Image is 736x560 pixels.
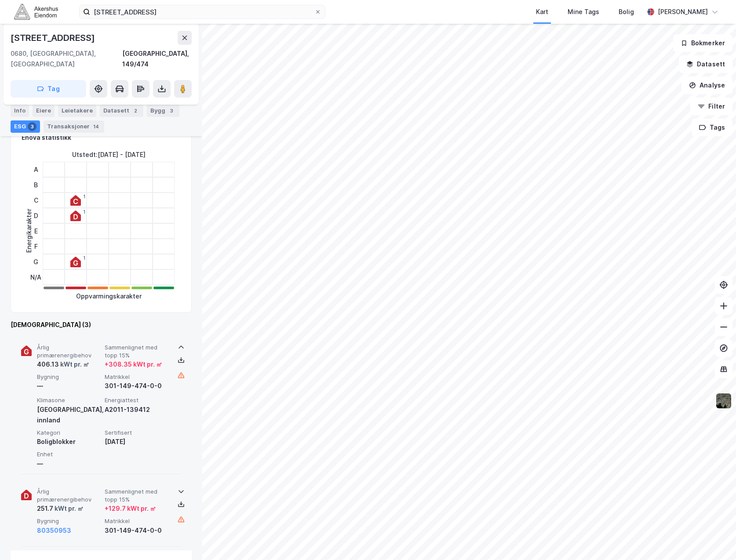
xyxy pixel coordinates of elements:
[568,7,599,17] div: Mine Tags
[91,122,101,131] div: 14
[105,436,169,447] div: [DATE]
[167,106,176,115] div: 3
[105,503,156,514] div: + 129.7 kWt pr. ㎡
[37,396,101,404] span: Klimasone
[30,162,41,177] div: A
[37,344,101,359] span: Årlig primærenergibehov
[90,5,314,18] input: Søk på adresse, matrikkel, gårdeiere, leietakere eller personer
[76,291,142,302] div: Oppvarmingskarakter
[692,518,736,560] iframe: Chat Widget
[658,7,708,17] div: [PERSON_NAME]
[30,177,41,193] div: B
[37,525,71,536] button: 80350953
[37,436,101,447] div: Boligblokker
[37,381,101,391] div: —
[83,255,85,261] div: 1
[33,105,55,117] div: Eiere
[24,209,34,253] div: Energikarakter
[105,488,169,503] span: Sammenlignet med topp 15%
[673,34,732,52] button: Bokmerker
[715,393,732,409] img: 9k=
[59,359,89,370] div: kWt pr. ㎡
[131,106,140,115] div: 2
[58,105,96,117] div: Leietakere
[28,122,36,131] div: 3
[30,223,41,239] div: E
[11,320,192,330] div: [DEMOGRAPHIC_DATA] (3)
[11,31,97,45] div: [STREET_ADDRESS]
[105,396,169,404] span: Energiattest
[11,48,122,69] div: 0680, [GEOGRAPHIC_DATA], [GEOGRAPHIC_DATA]
[147,105,179,117] div: Bygg
[692,119,732,136] button: Tags
[37,458,101,469] div: —
[105,429,169,436] span: Sertifisert
[100,105,143,117] div: Datasett
[44,120,104,133] div: Transaksjoner
[619,7,634,17] div: Bolig
[692,518,736,560] div: Kontrollprogram for chat
[14,4,58,19] img: akershus-eiendom-logo.9091f326c980b4bce74ccdd9f866810c.svg
[37,451,101,458] span: Enhet
[11,80,86,98] button: Tag
[536,7,548,17] div: Kart
[105,344,169,359] span: Sammenlignet med topp 15%
[83,194,85,199] div: 1
[37,404,101,425] div: [GEOGRAPHIC_DATA], innland
[37,373,101,381] span: Bygning
[105,373,169,381] span: Matrikkel
[105,525,169,536] div: 301-149-474-0-0
[679,55,732,73] button: Datasett
[53,503,84,514] div: kWt pr. ㎡
[37,517,101,525] span: Bygning
[105,404,169,415] div: A2011-139412
[11,105,29,117] div: Info
[681,76,732,94] button: Analyse
[690,98,732,115] button: Filter
[30,193,41,208] div: C
[11,120,40,133] div: ESG
[37,359,89,370] div: 406.13
[30,269,41,285] div: N/A
[105,359,162,370] div: + 308.35 kWt pr. ㎡
[30,239,41,254] div: F
[30,254,41,269] div: G
[105,517,169,525] span: Matrikkel
[37,429,101,436] span: Kategori
[37,503,84,514] div: 251.7
[83,209,85,215] div: 1
[22,132,71,143] div: Enova statistikk
[37,488,101,503] span: Årlig primærenergibehov
[30,208,41,223] div: D
[105,381,169,391] div: 301-149-474-0-0
[122,48,192,69] div: [GEOGRAPHIC_DATA], 149/474
[72,149,146,160] div: Utstedt : [DATE] - [DATE]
